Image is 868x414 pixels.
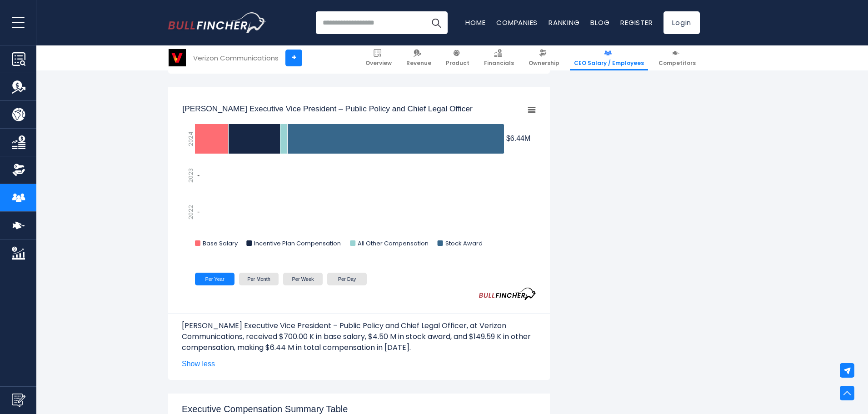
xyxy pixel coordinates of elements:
a: Competitors [654,45,700,70]
span: CEO Salary / Employees [574,60,644,67]
a: Ranking [549,18,579,27]
tspan: [PERSON_NAME] Executive Vice President – Public Policy and Chief Legal Officer [182,104,473,113]
a: + [285,50,302,66]
span: Revenue [406,60,431,67]
a: Blog [590,18,609,27]
span: Product [446,60,469,67]
span: Competitors [658,60,696,67]
text: - [197,171,200,179]
a: Login [663,11,700,34]
a: Home [465,18,485,27]
text: Base Salary [203,239,238,248]
tspan: $6.44M [506,135,530,142]
li: Per Year [195,273,234,285]
button: Search [425,11,448,34]
a: Companies [496,18,538,27]
text: 2022 [186,205,195,219]
a: Revenue [402,45,435,70]
svg: Vandana Venkatesh Executive Vice President – Public Policy and Chief Legal Officer [182,98,536,257]
a: Register [620,18,653,27]
li: Per Week [283,273,323,285]
a: CEO Salary / Employees [570,45,648,70]
span: Overview [365,60,392,67]
a: Financials [480,45,518,70]
img: Ownership [12,163,25,177]
div: Verizon Communications [193,53,279,63]
text: All Other Compensation [358,239,429,248]
span: Show less [182,359,536,369]
text: - [197,208,200,215]
text: 2024 [186,131,195,146]
img: VZ logo [169,49,186,66]
text: Stock Award [445,239,483,248]
img: Bullfincher logo [168,12,266,33]
p: [PERSON_NAME] Executive Vice President – Public Policy and Chief Legal Officer, at Verizon Commun... [182,320,536,353]
text: 2023 [186,168,195,183]
li: Per Day [327,273,367,285]
span: Financials [484,60,514,67]
a: Go to homepage [168,12,266,33]
a: Overview [361,45,396,70]
li: Per Month [239,273,279,285]
text: Incentive Plan Compensation [254,239,341,248]
a: Product [442,45,474,70]
a: Ownership [524,45,564,70]
span: Ownership [529,60,559,67]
